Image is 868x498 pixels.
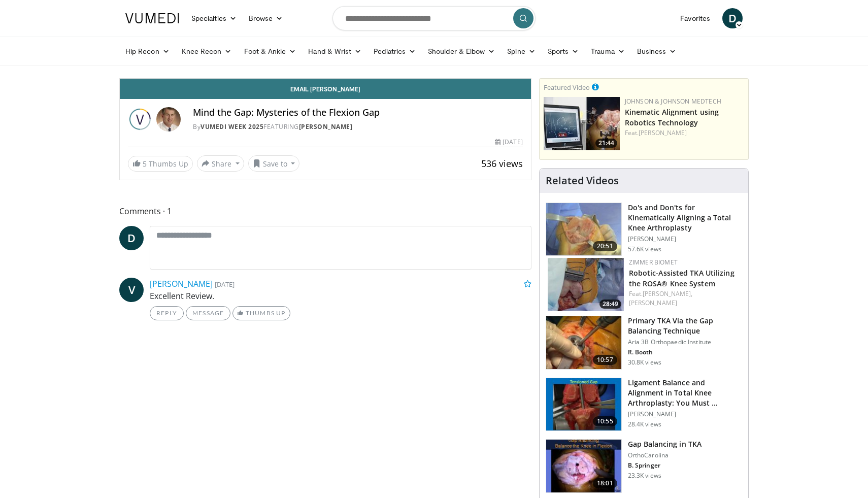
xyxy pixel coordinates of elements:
[625,128,744,138] div: Feat.
[631,41,683,61] a: Business
[546,203,621,256] img: howell_knee_1.png.150x105_q85_crop-smart_upscale.jpg
[585,41,631,61] a: Trauma
[595,139,617,148] span: 21:44
[546,439,742,493] a: 18:01 Gap Balancing in TKA OrthoCarolina B. Springer 23.3K views
[546,316,621,369] img: 761519_3.png.150x105_q85_crop-smart_upscale.jpg
[150,278,213,289] a: [PERSON_NAME]
[542,41,585,61] a: Sports
[243,8,289,28] a: Browse
[546,440,621,492] img: 243629_0004_1.png.150x105_q85_crop-smart_upscale.jpg
[628,420,661,428] p: 28.4K views
[722,8,743,28] a: D
[119,41,176,61] a: Hip Recon
[643,289,692,298] a: [PERSON_NAME],
[368,41,422,61] a: Pediatrics
[544,97,620,150] a: 21:44
[628,461,702,470] p: B. Springer
[625,97,721,106] a: Johnson & Johnson MedTech
[332,6,536,30] input: Search topics, interventions
[238,41,303,61] a: Foot & Ankle
[185,8,243,28] a: Specialties
[215,280,235,289] small: [DATE]
[628,338,742,346] p: Aria 3B Orthopaedic Institute
[546,378,742,431] a: 10:55 Ligament Balance and Alignment in Total Knee Arthroplasty: You Must … [PERSON_NAME] 28.4K v...
[156,107,181,131] img: Avatar
[628,348,742,356] p: R. Booth
[599,300,621,309] span: 28:49
[639,128,687,137] a: [PERSON_NAME]
[193,122,523,131] div: By FEATURING
[119,226,144,250] a: D
[232,306,290,320] a: Thumbs Up
[548,258,624,311] a: 28:49
[593,416,617,426] span: 10:55
[197,155,244,172] button: Share
[628,235,742,243] p: [PERSON_NAME]
[544,97,620,150] img: 85482610-0380-4aae-aa4a-4a9be0c1a4f1.150x105_q85_crop-smart_upscale.jpg
[119,205,531,218] span: Comments 1
[150,290,531,302] p: Excellent Review.
[546,175,619,187] h4: Related Videos
[501,41,541,61] a: Spine
[302,41,368,61] a: Hand & Wrist
[593,241,617,251] span: 20:51
[629,289,740,308] div: Feat.
[546,203,742,256] a: 20:51 Do's and Don'ts for Kinematically Aligning a Total Knee Arthroplasty [PERSON_NAME] 57.6K views
[628,245,661,253] p: 57.6K views
[628,203,742,233] h3: Do's and Don'ts for Kinematically Aligning a Total Knee Arthroplasty
[422,41,501,61] a: Shoulder & Elbow
[628,451,702,459] p: OrthoCarolina
[628,316,742,336] h3: Primary TKA Via the Gap Balancing Technique
[128,107,152,131] img: Vumedi Week 2025
[176,41,238,61] a: Knee Recon
[544,83,590,92] small: Featured Video
[593,355,617,365] span: 10:57
[629,258,678,267] a: Zimmer Biomet
[201,122,263,131] a: Vumedi Week 2025
[628,358,661,367] p: 30.8K views
[128,156,193,172] a: 5 Thumbs Up
[143,159,147,169] span: 5
[628,378,742,408] h3: Ligament Balance and Alignment in Total Knee Arthroplasty: You Must …
[548,258,624,311] img: 8628d054-67c0-4db7-8e0b-9013710d5e10.150x105_q85_crop-smart_upscale.jpg
[629,268,735,288] a: Robotic-Assisted TKA Utilizing the ROSA® Knee System
[150,306,184,320] a: Reply
[193,107,523,118] h4: Mind the Gap: Mysteries of the Flexion Gap
[628,410,742,418] p: [PERSON_NAME]
[120,79,531,99] a: Email [PERSON_NAME]
[481,157,523,170] span: 536 views
[125,13,179,23] img: VuMedi Logo
[593,478,617,488] span: 18:01
[495,138,522,147] div: [DATE]
[248,155,300,172] button: Save to
[628,472,661,480] p: 23.3K views
[119,278,144,302] a: V
[546,316,742,370] a: 10:57 Primary TKA Via the Gap Balancing Technique Aria 3B Orthopaedic Institute R. Booth 30.8K views
[299,122,353,131] a: [PERSON_NAME]
[674,8,716,28] a: Favorites
[625,107,719,127] a: Kinematic Alignment using Robotics Technology
[628,439,702,449] h3: Gap Balancing in TKA
[186,306,230,320] a: Message
[546,378,621,431] img: 242016_0004_1.png.150x105_q85_crop-smart_upscale.jpg
[629,298,677,307] a: [PERSON_NAME]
